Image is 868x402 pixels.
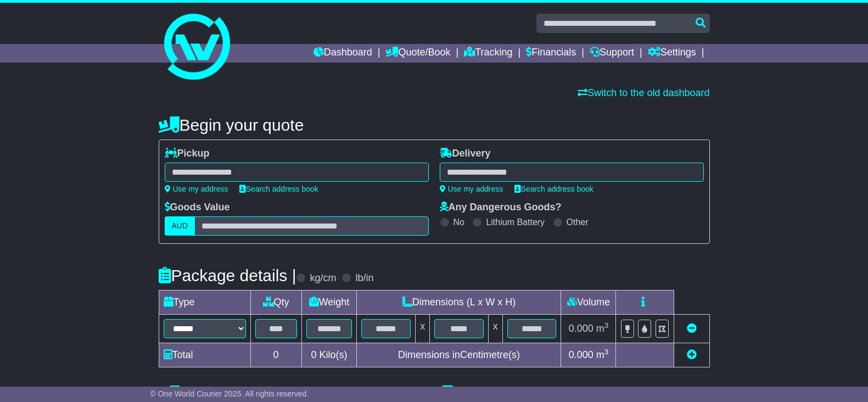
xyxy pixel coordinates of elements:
a: Support [590,44,634,63]
a: Use my address [165,185,228,193]
label: AUD [165,216,195,236]
td: Total [159,343,250,367]
a: Add new item [687,349,697,360]
td: Dimensions in Centimetre(s) [357,343,561,367]
sup: 3 [604,348,609,356]
span: m [596,349,609,360]
sup: 3 [604,321,609,330]
a: Search address book [514,185,593,193]
a: Dashboard [313,44,372,63]
td: Kilo(s) [301,343,357,367]
span: m [596,323,609,334]
td: Weight [301,291,357,315]
label: No [453,217,464,227]
label: Lithium Battery [486,217,545,227]
a: Financials [526,44,576,63]
a: Tracking [464,44,512,63]
label: Delivery [440,148,491,160]
a: Switch to the old dashboard [578,87,709,98]
label: lb/in [355,272,373,284]
span: 0.000 [569,323,593,334]
label: kg/cm [310,272,336,284]
td: 0 [250,343,301,367]
td: x [488,315,502,343]
span: © One World Courier 2025. All rights reserved. [150,389,309,398]
td: Dimensions (L x W x H) [357,291,561,315]
span: 0 [311,349,316,360]
h4: Package details | [159,266,296,284]
td: x [416,315,430,343]
td: Volume [561,291,616,315]
h4: Begin your quote [159,116,710,134]
a: Use my address [440,185,503,193]
a: Remove this item [687,323,697,334]
label: Goods Value [165,202,230,214]
span: 0.000 [569,349,593,360]
label: Other [567,217,589,227]
td: Qty [250,291,301,315]
label: Pickup [165,148,210,160]
a: Quote/Book [385,44,450,63]
label: Any Dangerous Goods? [440,202,562,214]
a: Settings [648,44,696,63]
td: Type [159,291,250,315]
a: Search address book [239,185,318,193]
